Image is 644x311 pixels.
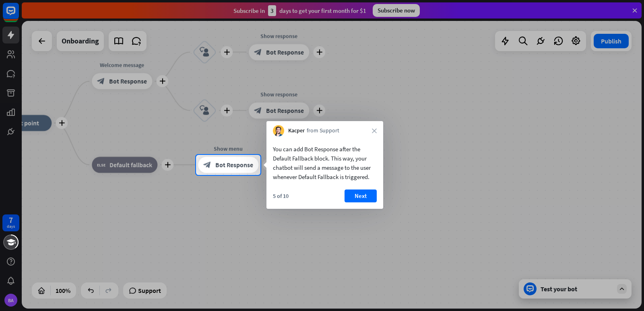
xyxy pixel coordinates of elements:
i: close [372,128,377,133]
span: Bot Response [215,161,253,169]
span: Kacper [288,127,305,135]
button: Next [345,189,377,202]
span: from Support [307,127,339,135]
button: Open LiveChat chat widget [6,3,31,27]
div: 5 of 10 [273,192,289,200]
i: block_bot_response [203,161,211,169]
div: You can add Bot Response after the Default Fallback block. This way, your chatbot will send a mes... [273,144,377,181]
